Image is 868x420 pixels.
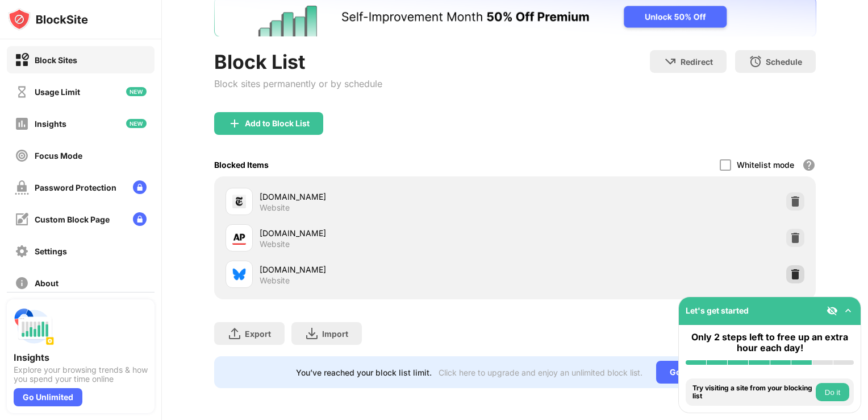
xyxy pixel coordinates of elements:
[232,267,246,281] img: favicons
[681,57,713,67] div: Redirect
[737,160,794,170] div: Whitelist mode
[15,53,29,67] img: block-on.svg
[322,329,348,339] div: Import
[15,85,29,99] img: time-usage-off.svg
[260,203,290,213] div: Website
[35,119,66,129] div: Insights
[15,244,29,258] img: settings-off.svg
[260,263,515,275] div: [DOMAIN_NAME]
[260,239,290,249] div: Website
[35,87,80,97] div: Usage Limit
[14,388,82,406] div: Go Unlimited
[296,368,432,377] div: You’ve reached your block list limit.
[15,117,29,131] img: insights-off.svg
[232,231,246,245] img: favicons
[35,246,67,256] div: Settings
[842,305,854,316] img: omni-setup-toggle.svg
[214,78,382,89] div: Block sites permanently or by schedule
[35,151,82,160] div: Focus Mode
[260,275,290,286] div: Website
[214,160,269,170] div: Blocked Items
[15,180,29,195] img: password-protection-off.svg
[35,278,59,288] div: About
[245,329,271,339] div: Export
[126,119,147,128] img: new-icon.svg
[214,50,382,73] div: Block List
[260,227,515,239] div: [DOMAIN_NAME]
[35,215,110,224] div: Custom Block Page
[439,368,642,377] div: Click here to upgrade and enjoy an unlimited block list.
[15,276,29,290] img: about-off.svg
[15,212,29,227] img: customize-block-page-off.svg
[14,352,148,363] div: Insights
[686,306,749,315] div: Let's get started
[656,361,734,384] div: Go Unlimited
[35,55,77,65] div: Block Sites
[232,195,246,208] img: favicons
[15,149,29,163] img: focus-off.svg
[14,365,148,384] div: Explore your browsing trends & how you spend your time online
[766,57,802,67] div: Schedule
[816,383,849,401] button: Do it
[35,183,116,192] div: Password Protection
[686,332,854,353] div: Only 2 steps left to free up an extra hour each day!
[260,191,515,203] div: [DOMAIN_NAME]
[827,305,838,316] img: eye-not-visible.svg
[692,384,813,401] div: Try visiting a site from your blocking list
[133,212,147,226] img: lock-menu.svg
[245,119,310,128] div: Add to Block List
[133,180,147,194] img: lock-menu.svg
[14,306,55,347] img: push-insights.svg
[8,8,88,31] img: logo-blocksite.svg
[126,87,147,96] img: new-icon.svg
